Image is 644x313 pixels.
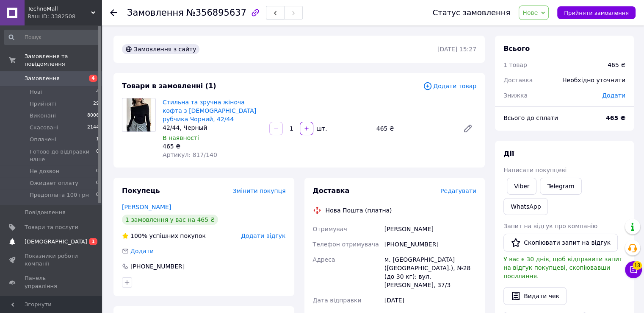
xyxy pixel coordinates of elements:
[96,168,99,175] span: 0
[30,88,42,96] span: Нові
[30,136,56,143] span: Оплачені
[383,237,478,252] div: [PHONE_NUMBER]
[87,112,99,120] span: 8006
[96,191,99,199] span: 0
[30,112,56,120] span: Виконані
[127,98,152,131] img: Стильна та зручна жіноча кофта з турецького рубчика Чорний, 42/44
[122,82,216,90] span: Товари в замовленні (1)
[373,123,456,134] div: 465 ₴
[122,187,160,195] span: Покупець
[503,92,528,99] span: Знижка
[30,168,59,175] span: Не дозвон
[96,148,99,163] span: 0
[383,221,478,237] div: [PERSON_NAME]
[122,215,218,225] div: 1 замовлення у вас на 465 ₴
[503,223,597,229] span: Запит на відгук про компанію
[30,124,58,131] span: Скасовані
[25,209,66,216] span: Повідомлення
[28,13,102,20] div: Ваш ID: 3382508
[503,256,622,279] span: У вас є 30 днів, щоб відправити запит на відгук покупцеві, скопіювавши посилання.
[96,136,99,143] span: 1
[163,123,263,132] div: 42/44, Черный
[25,53,102,68] span: Замовлення та повідомлення
[30,148,96,163] span: Готово до відправки наше
[323,206,394,215] div: Нова Пошта (платна)
[89,75,97,82] span: 4
[383,293,478,308] div: [DATE]
[241,232,285,239] span: Додати відгук
[433,8,511,17] div: Статус замовлення
[313,187,350,195] span: Доставка
[89,238,97,245] span: 1
[30,191,89,199] span: Предоплата 100 грн
[503,287,567,305] button: Видати чек
[602,92,625,99] span: Додати
[28,5,91,13] span: TechnoMall
[25,252,78,268] span: Показники роботи компанії
[25,75,60,82] span: Замовлення
[503,167,567,173] span: Написати покупцеві
[93,100,99,108] span: 29
[110,8,117,17] div: Повернутися назад
[87,124,99,131] span: 2144
[625,261,642,278] button: Чат з покупцем13
[122,232,206,240] div: успішних покупок
[130,232,147,239] span: 100%
[440,187,476,194] span: Редагувати
[163,151,217,158] span: Артикул: 817/140
[30,179,78,187] span: Ожидает оплату
[606,115,625,121] b: 465 ₴
[459,120,476,137] a: Редагувати
[163,134,199,141] span: В наявності
[233,187,286,194] span: Змінити покупця
[437,46,476,53] time: [DATE] 15:27
[383,252,478,293] div: м. [GEOGRAPHIC_DATA] ([GEOGRAPHIC_DATA].), №28 (до 30 кг): вул. [PERSON_NAME], 37/3
[25,238,87,246] span: [DEMOGRAPHIC_DATA]
[503,45,530,53] span: Всього
[130,248,154,254] span: Додати
[4,30,100,45] input: Пошук
[564,10,629,16] span: Прийняти замовлення
[163,142,263,151] div: 465 ₴
[186,8,246,18] span: №356895637
[503,198,548,215] a: WhatsApp
[503,61,527,68] span: 1 товар
[503,115,558,121] span: Всього до сплати
[122,44,199,54] div: Замовлення з сайту
[313,256,335,263] span: Адреса
[313,241,379,248] span: Телефон отримувача
[163,99,256,123] a: Стильна та зручна жіноча кофта з [DEMOGRAPHIC_DATA] рубчика Чорний, 42/44
[557,71,630,89] div: Необхідно уточнити
[122,204,171,210] a: [PERSON_NAME]
[423,81,476,91] span: Додати товар
[30,100,56,108] span: Прийняті
[313,297,362,304] span: Дата відправки
[522,9,538,16] span: Нове
[557,6,636,19] button: Прийняти замовлення
[633,261,642,269] span: 13
[313,226,347,232] span: Отримувач
[540,178,581,195] a: Telegram
[96,88,99,96] span: 4
[127,8,184,18] span: Замовлення
[503,77,533,84] span: Доставка
[608,61,625,69] div: 465 ₴
[507,178,536,195] a: Viber
[314,124,328,133] div: шт.
[503,150,514,158] span: Дії
[25,274,78,290] span: Панель управління
[96,179,99,187] span: 0
[25,224,78,231] span: Товари та послуги
[503,234,618,252] button: Скопіювати запит на відгук
[130,262,185,271] div: [PHONE_NUMBER]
